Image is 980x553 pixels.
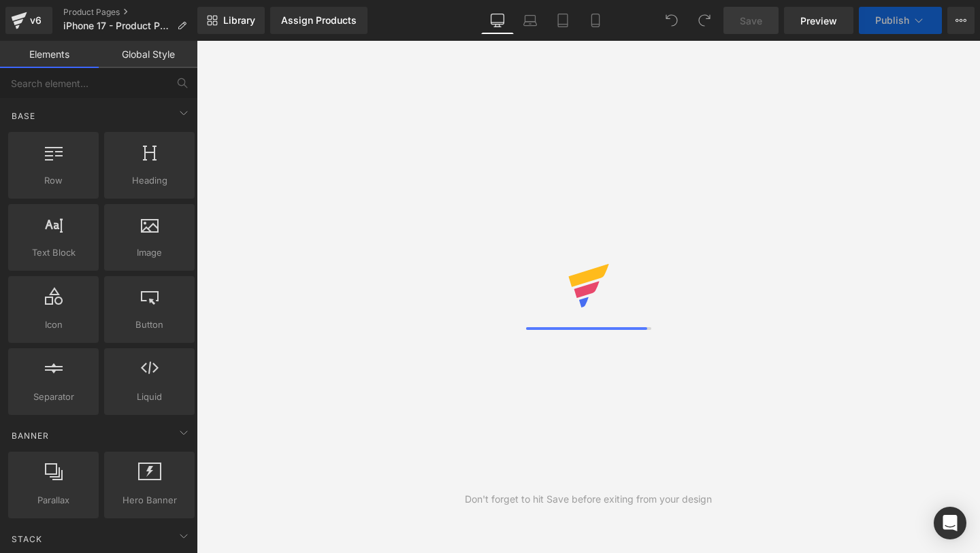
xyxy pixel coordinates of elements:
[12,246,95,260] span: Text Block
[108,318,191,332] span: Button
[514,7,546,34] a: Laptop
[27,12,44,29] div: v6
[691,7,718,34] button: Redo
[281,15,357,26] div: Assign Products
[223,14,255,27] span: Library
[465,492,712,507] div: Don't forget to hit Save before exiting from your design
[108,493,191,507] span: Hero Banner
[934,507,966,539] div: Open Intercom Messenger
[197,7,265,34] a: New Library
[481,7,514,34] a: Desktop
[12,493,95,507] span: Parallax
[108,173,191,188] span: Heading
[546,7,579,34] a: Tablet
[12,173,95,188] span: Row
[859,7,942,34] button: Publish
[108,246,191,260] span: Image
[12,390,95,404] span: Separator
[10,533,44,546] span: Stack
[10,429,50,442] span: Banner
[740,14,762,28] span: Save
[10,110,37,122] span: Base
[63,20,171,31] span: iPhone 17 - Product Page
[875,15,909,26] span: Publish
[947,7,975,34] button: More
[99,41,197,68] a: Global Style
[579,7,612,34] a: Mobile
[63,7,197,18] a: Product Pages
[5,7,52,34] a: v6
[108,390,191,404] span: Liquid
[784,7,853,34] a: Preview
[800,14,837,28] span: Preview
[658,7,685,34] button: Undo
[12,318,95,332] span: Icon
